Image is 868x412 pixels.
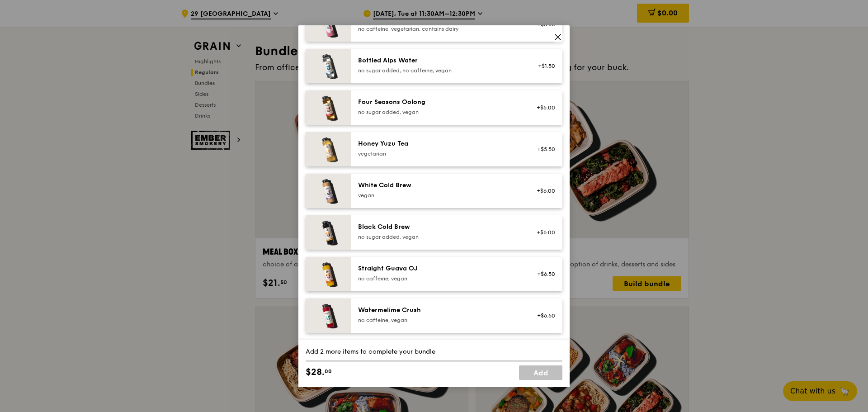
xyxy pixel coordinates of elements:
[306,215,351,250] img: daily_normal_HORZ-black-cold-brew.jpg
[306,257,351,291] img: daily_normal_HORZ-straight-guava-OJ.jpg
[358,56,520,65] div: Bottled Alps Water
[358,25,520,33] div: no caffeine, vegetarian, contains dairy
[306,365,325,379] span: $28.
[325,368,332,375] span: 00
[531,229,555,236] div: +$6.00
[306,49,351,83] img: daily_normal_HORZ-bottled-alps-water.jpg
[358,67,520,74] div: no sugar added, no caffeine, vegan
[306,347,562,356] div: Add 2 more items to complete your bundle
[306,174,351,208] img: daily_normal_HORZ-white-cold-brew.jpg
[531,270,555,278] div: +$6.50
[358,181,520,190] div: White Cold Brew
[358,306,520,315] div: Watermelime Crush
[306,298,351,333] img: daily_normal_HORZ-watermelime-crush.jpg
[519,365,562,380] a: Add
[358,264,520,273] div: Straight Guava OJ
[358,233,520,241] div: no sugar added, vegan
[358,139,520,148] div: Honey Yuzu Tea
[358,192,520,199] div: vegan
[531,146,555,153] div: +$5.50
[358,109,520,116] div: no sugar added, vegan
[531,312,555,319] div: +$6.50
[306,90,351,125] img: daily_normal_HORZ-four-seasons-oolong.jpg
[531,104,555,111] div: +$5.00
[306,132,351,166] img: daily_normal_honey-yuzu-tea.jpg
[358,275,520,282] div: no caffeine, vegan
[358,150,520,157] div: vegetarian
[358,98,520,107] div: Four Seasons Oolong
[531,62,555,70] div: +$1.50
[358,317,520,324] div: no caffeine, vegan
[358,223,520,232] div: Black Cold Brew
[531,187,555,194] div: +$6.00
